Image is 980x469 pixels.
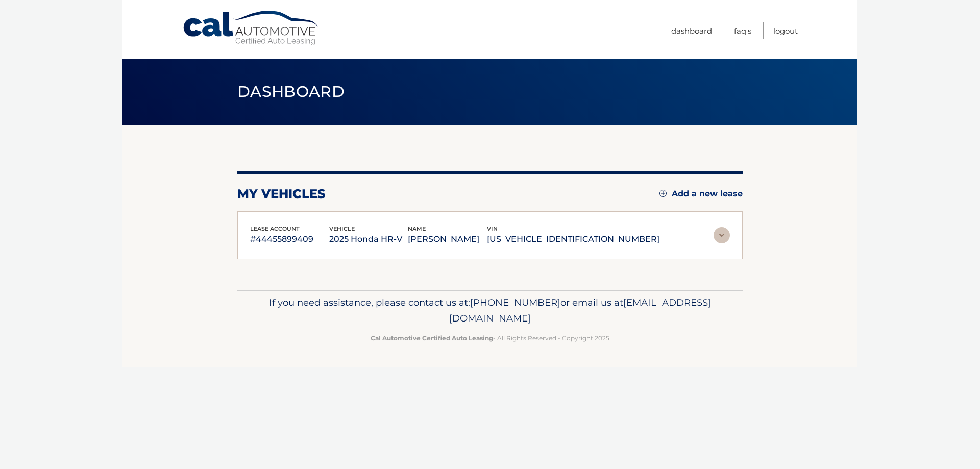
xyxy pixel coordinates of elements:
p: [US_VEHICLE_IDENTIFICATION_NUMBER] [487,232,659,246]
span: vin [487,225,498,232]
a: Dashboard [671,22,712,39]
a: Logout [773,22,798,39]
img: accordion-rest.svg [714,227,730,243]
span: vehicle [329,225,355,232]
span: [PHONE_NUMBER] [470,297,560,308]
p: If you need assistance, please contact us at: or email us at [244,294,736,327]
span: Dashboard [237,82,345,101]
p: #44455899409 [250,232,329,246]
h2: my vehicles [237,186,326,202]
span: lease account [250,225,300,232]
img: add.svg [659,190,667,197]
a: FAQ's [734,22,751,39]
a: Add a new lease [659,189,743,199]
p: - All Rights Reserved - Copyright 2025 [244,333,736,343]
strong: Cal Automotive Certified Auto Leasing [371,334,493,342]
p: [PERSON_NAME] [408,232,487,246]
p: 2025 Honda HR-V [329,232,408,246]
span: name [408,225,426,232]
a: Cal Automotive [182,10,320,46]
